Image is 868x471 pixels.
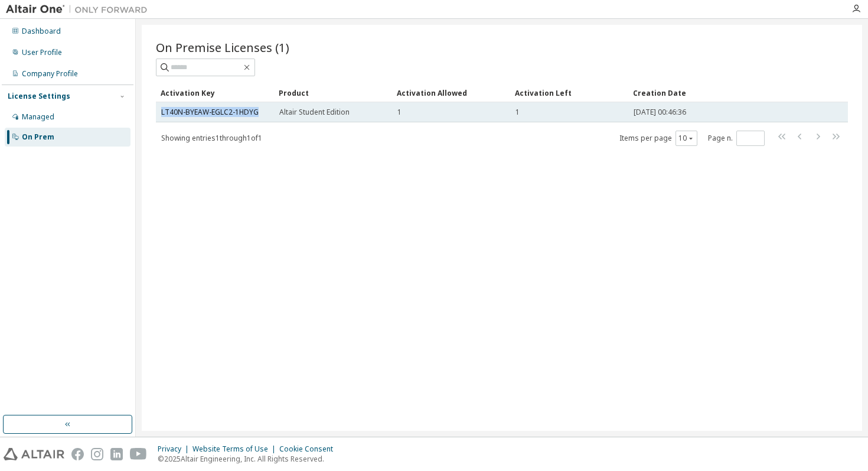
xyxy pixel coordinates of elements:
[634,108,686,117] span: [DATE] 00:46:36
[22,27,61,36] div: Dashboard
[130,448,147,460] img: youtube.svg
[158,454,340,464] p: © 2025 Altair Engineering, Inc. All Rights Reserved.
[71,448,84,460] img: facebook.svg
[22,48,62,57] div: User Profile
[678,134,694,143] button: 10
[708,131,765,146] span: Page n.
[91,448,103,460] img: instagram.svg
[22,132,54,142] div: On Prem
[110,448,123,460] img: linkedin.svg
[22,112,54,122] div: Managed
[161,107,259,117] a: LT40N-BYEAW-EGLC2-1HDYG
[397,83,505,102] div: Activation Allowed
[279,108,350,117] span: Altair Student Edition
[192,444,279,454] div: Website Terms of Use
[8,92,70,101] div: License Settings
[619,131,697,146] span: Items per page
[6,4,154,15] img: Altair One
[633,83,796,102] div: Creation Date
[279,444,340,454] div: Cookie Consent
[161,133,262,143] span: Showing entries 1 through 1 of 1
[397,108,402,117] span: 1
[515,108,520,117] span: 1
[156,39,289,56] span: On Premise Licenses (1)
[4,448,64,460] img: altair_logo.svg
[161,83,269,102] div: Activation Key
[158,444,192,454] div: Privacy
[22,69,78,79] div: Company Profile
[515,83,624,102] div: Activation Left
[279,83,387,102] div: Product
